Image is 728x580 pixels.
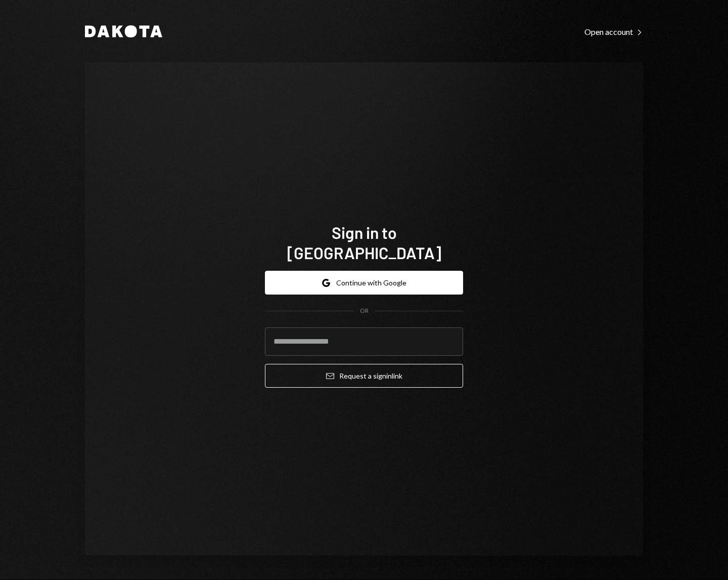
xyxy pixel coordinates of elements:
[265,271,463,295] button: Continue with Google
[265,222,463,263] h1: Sign in to [GEOGRAPHIC_DATA]
[584,27,643,37] div: Open account
[584,26,643,37] a: Open account
[265,364,463,388] button: Request a signinlink
[360,307,369,315] div: OR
